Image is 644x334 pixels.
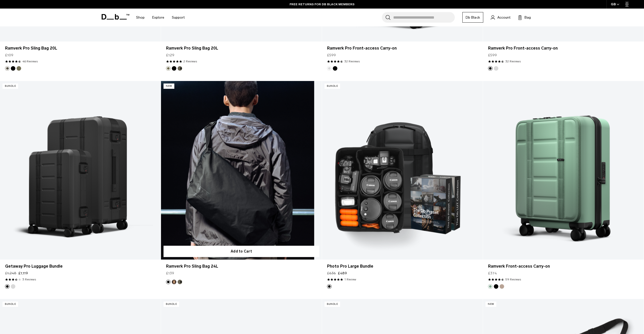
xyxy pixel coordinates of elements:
[344,277,356,282] a: 1 reviews
[327,263,478,269] a: Photo Pro Large Bundle
[327,271,336,276] s: £636
[5,263,156,269] a: Getaway Pro Luggage Bundle
[5,53,13,58] span: £109
[166,280,171,284] button: Black Out
[183,59,197,64] a: 2 reviews
[5,284,10,289] button: Black out
[166,53,174,58] span: £129
[5,45,156,51] a: Ramverk Pro Sling Bag 20L
[486,302,496,307] p: New
[505,59,521,64] a: 32 reviews
[164,83,174,89] p: New
[327,53,336,58] span: £599
[136,9,145,26] a: Shop
[172,66,176,71] button: Black Out
[172,9,185,26] a: Support
[166,66,171,71] button: Mash Green
[518,14,531,20] button: Bag
[491,14,510,20] a: Account
[327,284,332,289] button: Black Out
[483,81,644,260] a: Ramverk Front-access Carry-on
[172,280,176,284] button: Espresso
[178,66,182,71] button: Forest Green
[497,15,510,20] span: Account
[290,2,354,7] a: FREE RETURNS FOR DB BLACK MEMBERS
[488,271,497,276] span: £374
[338,271,347,276] span: £489
[325,83,340,89] p: Bundle
[322,81,483,260] a: Photo Pro Large Bundle
[17,66,21,71] button: Mash Green
[164,302,179,307] p: Bundle
[11,66,15,71] button: Black Out
[333,66,337,71] button: Black Out
[344,59,360,64] a: 32 reviews
[22,59,38,64] a: 46 reviews
[3,83,18,89] p: Bundle
[488,45,639,51] a: Ramverk Pro Front-access Carry-on
[494,66,498,71] button: Silver
[325,302,340,307] p: Bundle
[3,302,18,307] p: Bundle
[525,15,531,20] span: Bag
[152,9,164,26] a: Explore
[18,271,28,276] span: £1,119
[488,66,493,71] button: Black Out
[488,284,493,289] button: Green Ray
[11,284,15,289] button: Silver
[488,53,497,58] span: £599
[132,9,188,26] nav: Main Navigation
[161,81,322,260] a: Ramverk Pro Sling Bag 24L
[505,277,521,282] a: 59 reviews
[500,284,504,289] button: Fogbow Beige
[5,271,16,276] s: £1,248
[5,66,10,71] button: Forest Green
[166,45,317,51] a: Ramverk Pro Sling Bag 20L
[494,284,498,289] button: Black Out
[327,66,332,71] button: Silver
[178,280,182,284] button: Forest Green
[166,271,174,276] span: £139
[22,277,36,282] a: 3 reviews
[166,263,317,269] a: Ramverk Pro Sling Bag 24L
[462,12,483,23] a: Db Black
[164,246,319,257] button: Add to Cart
[488,263,639,269] a: Ramverk Front-access Carry-on
[327,45,478,51] a: Ramverk Pro Front-access Carry-on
